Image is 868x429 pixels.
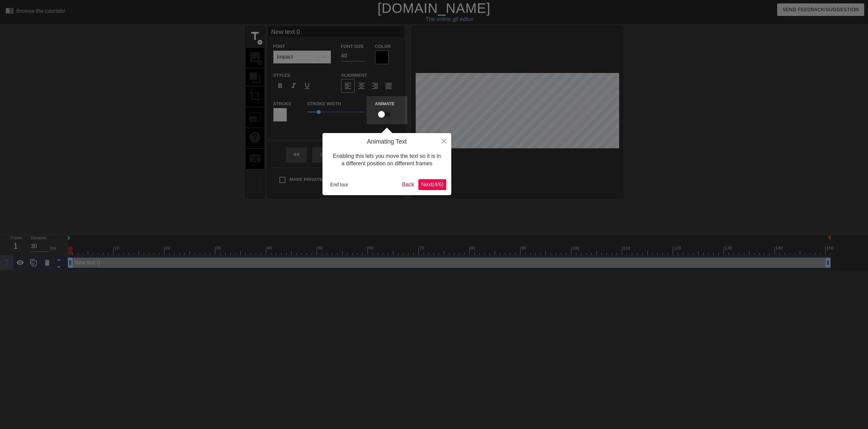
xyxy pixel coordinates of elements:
span: Next ( 4 / 6 ) [421,182,443,187]
button: Close [436,133,451,149]
button: End tour [328,180,351,190]
div: Enabling this lets you move the text so it is in a different position on different frames [328,146,446,174]
button: Back [399,179,417,190]
button: Next [418,179,446,190]
h4: Animating Text [328,138,446,146]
